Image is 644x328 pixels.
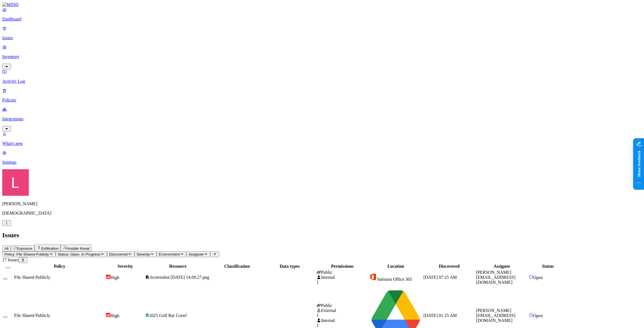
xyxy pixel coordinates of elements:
div: Discovered [423,264,475,269]
div: Public [317,303,368,308]
span: Exfiltration [41,246,58,251]
p: Activity Log [2,79,642,84]
div: Data types [264,264,315,269]
span: Status: Open, In Progress [58,252,100,256]
span: 2025 Golf Bar Crawl [149,313,187,318]
p: Policies [2,98,642,103]
div: Location [369,264,422,269]
span: Severity [137,252,150,256]
div: Internal [317,318,368,323]
p: Dashboard [2,17,642,22]
img: Landen Brown [2,169,29,196]
div: Permissions [317,264,368,269]
div: Internal [317,275,368,280]
div: Resource [146,264,210,269]
img: office-365 [369,273,377,281]
span: Screenshot [DATE] 14.09.27.png [150,275,209,280]
p: Settings [2,160,642,165]
div: Assignee [476,264,527,269]
span: [PERSON_NAME][EMAIL_ADDRESS][DOMAIN_NAME] [476,308,515,323]
span: Exposure [17,246,32,251]
div: 1 [317,280,368,285]
img: severity-high [106,275,110,279]
img: google-sheets [146,313,149,317]
img: status-open [529,313,533,317]
div: Classification [211,264,263,269]
div: 1 [317,323,368,328]
p: [PERSON_NAME] [2,201,642,206]
img: status-open [529,275,533,279]
span: 17 Issues [2,257,19,262]
span: Insider threat [68,246,89,251]
button: Select row [3,278,7,280]
span: Environment [159,252,180,256]
div: Severity [106,264,144,269]
div: 1 [317,313,368,318]
div: Policy [14,264,105,269]
div: Public [317,270,368,275]
span: Open [533,313,543,318]
p: Integrations [2,116,642,121]
span: [DATE] 07:25 AM [423,275,457,280]
p: Inventory [2,54,642,59]
button: Select row [3,316,7,318]
div: External [317,308,368,313]
span: High [110,275,119,280]
span: High [110,313,119,318]
span: [PERSON_NAME][EMAIL_ADDRESS][DOMAIN_NAME] [476,270,515,285]
h2: Issues [2,231,642,239]
span: File Shared Publicly [14,313,50,318]
img: MIND [2,2,19,7]
span: Policy: File Shared Publicly [4,252,49,256]
p: [DEMOGRAPHIC_DATA] [2,211,642,216]
span: Open [533,275,543,280]
span: Discovered [109,252,128,256]
div: Status [529,264,567,269]
span: Samsara Office 365 [377,277,412,282]
img: severity-high [106,313,110,317]
span: All [4,246,9,251]
span: File Shared Publicly [14,275,50,280]
span: Assignee [188,252,204,256]
p: What's new [2,141,642,146]
button: Select all [6,267,10,269]
span: [DATE] 01:25 AM [423,313,457,318]
p: Issues [2,35,642,40]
